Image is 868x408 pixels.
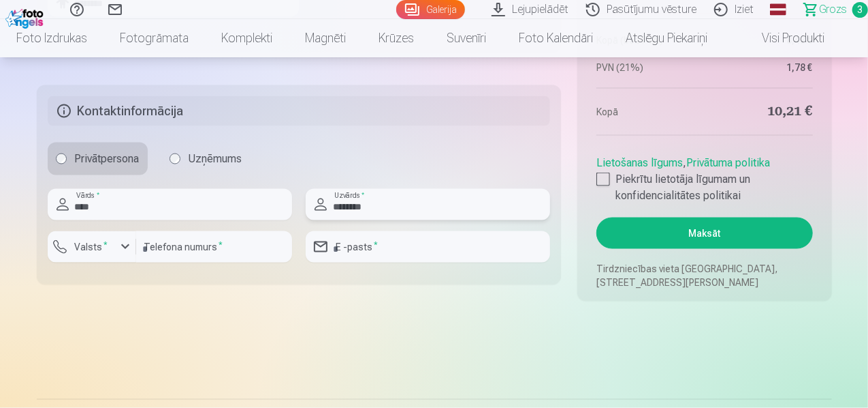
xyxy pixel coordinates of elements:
[852,2,868,18] span: 3
[686,156,770,169] a: Privātuma politika
[711,102,813,121] dd: 10,21 €
[362,19,430,57] a: Krūzes
[609,19,724,57] a: Atslēgu piekariņi
[596,149,812,204] div: ,
[48,231,136,263] button: Valsts*
[103,19,205,57] a: Fotogrāmata
[5,5,47,29] img: /fa1
[596,102,698,121] dt: Kopā
[502,19,609,57] a: Foto kalendāri
[711,61,813,74] dd: 1,78 €
[596,263,812,290] p: Tirdzniecības vieta [GEOGRAPHIC_DATA], [STREET_ADDRESS][PERSON_NAME]
[48,96,551,126] h5: Kontaktinformācija
[161,143,251,175] label: Uzņēmums
[724,19,841,57] a: Visi produkti
[430,19,502,57] a: Suvenīri
[596,61,698,74] dt: PVN (21%)
[69,240,114,254] label: Valsts
[205,19,289,57] a: Komplekti
[596,218,812,249] button: Maksāt
[289,19,362,57] a: Magnēti
[596,156,683,169] a: Lietošanas līgums
[56,154,67,164] input: Privātpersona
[170,154,180,164] input: Uzņēmums
[48,143,148,175] label: Privātpersona
[596,171,812,204] label: Piekrītu lietotāja līgumam un konfidencialitātes politikai
[819,1,847,18] span: Grozs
